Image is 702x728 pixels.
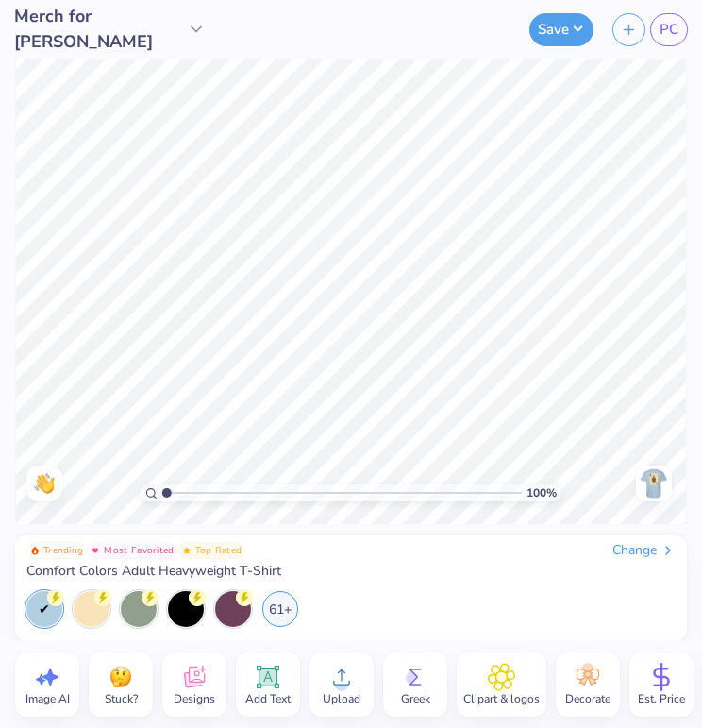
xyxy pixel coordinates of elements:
span: Greek [401,691,430,706]
button: Badge Button [87,542,177,559]
button: Badge Button [26,542,87,559]
img: Trending sort [30,546,40,555]
img: Stuck? [107,663,135,691]
span: Clipart & logos [463,691,540,706]
span: Decorate [565,691,610,706]
span: Stuck? [105,691,138,706]
button: Save [529,13,593,46]
a: PC [650,13,688,46]
span: Image AI [25,691,70,706]
img: Most Favorited sort [91,546,100,555]
img: Back [639,468,669,499]
span: Trending [43,546,83,555]
div: Change [612,542,676,559]
span: Top Rated [195,546,242,555]
span: Add Text [245,691,291,706]
span: 100 % [526,484,557,501]
span: PC [660,19,678,41]
span: Most Favorited [104,546,174,555]
span: Designs [174,691,215,706]
button: Badge Button [178,542,246,559]
span: Upload [323,691,360,706]
span: Est. Price [638,691,685,706]
div: 61+ [262,591,298,627]
span: Comfort Colors Adult Heavyweight T-Shirt [26,563,281,580]
span: Merch for [PERSON_NAME] [14,4,182,55]
img: Top Rated sort [182,546,192,555]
